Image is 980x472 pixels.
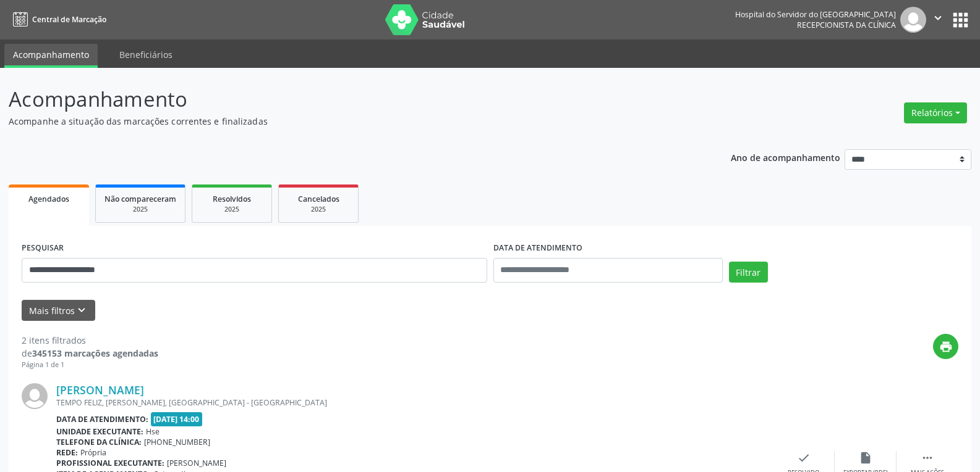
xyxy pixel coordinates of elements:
p: Ano de acompanhamento [731,149,840,165]
a: [PERSON_NAME] [56,383,144,397]
img: img [22,383,48,409]
button:  [926,7,950,33]
button: apps [950,9,971,31]
span: Cancelados [298,194,339,204]
i: keyboard_arrow_down [75,304,88,317]
label: DATA DE ATENDIMENTO [493,239,582,258]
span: Não compareceram [104,194,176,204]
b: Telefone da clínica: [56,437,142,447]
span: Agendados [28,194,69,204]
span: Hse [146,426,160,437]
div: Hospital do Servidor do [GEOGRAPHIC_DATA] [735,9,896,20]
div: de [22,347,158,360]
span: Resolvidos [213,194,251,204]
div: Página 1 de 1 [22,360,158,370]
a: Beneficiários [111,44,181,65]
a: Acompanhamento [4,44,98,68]
i:  [921,451,934,465]
b: Unidade executante: [56,426,143,437]
span: [DATE] 14:00 [151,412,203,426]
div: 2 itens filtrados [22,334,158,347]
button: Mais filtroskeyboard_arrow_down [22,300,95,321]
span: Central de Marcação [32,14,106,25]
img: img [900,7,926,33]
p: Acompanhe a situação das marcações correntes e finalizadas [9,115,683,128]
i:  [931,11,945,25]
label: PESQUISAR [22,239,64,258]
span: [PHONE_NUMBER] [144,437,210,447]
div: TEMPO FELIZ, [PERSON_NAME], [GEOGRAPHIC_DATA] - [GEOGRAPHIC_DATA] [56,397,773,408]
i: insert_drive_file [859,451,872,465]
b: Profissional executante: [56,458,164,468]
button: Filtrar [729,262,768,283]
b: Rede: [56,447,78,458]
strong: 345153 marcações agendadas [32,347,158,359]
div: 2025 [104,205,176,214]
div: 2025 [288,205,349,214]
i: print [939,340,953,354]
i: check [797,451,811,465]
button: print [933,334,958,359]
p: Acompanhamento [9,84,683,115]
div: 2025 [201,205,263,214]
span: Recepcionista da clínica [797,20,896,30]
span: Própria [80,447,106,458]
button: Relatórios [904,102,967,123]
span: [PERSON_NAME] [167,458,226,468]
a: Central de Marcação [9,9,106,30]
b: Data de atendimento: [56,414,148,424]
